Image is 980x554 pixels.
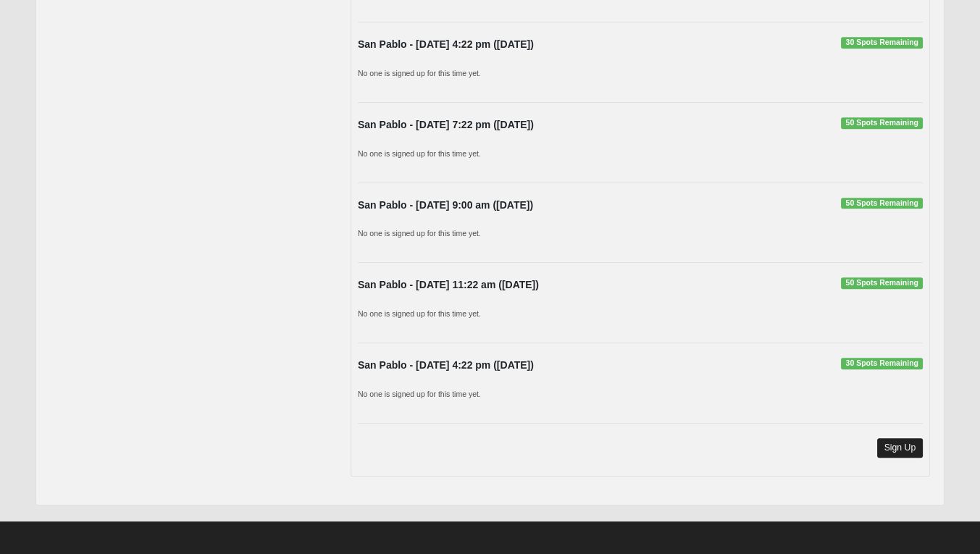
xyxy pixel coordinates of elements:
[358,119,534,130] strong: San Pablo - [DATE] 7:22 pm ([DATE])
[358,359,534,371] strong: San Pablo - [DATE] 4:22 pm ([DATE])
[358,149,481,158] small: No one is signed up for this time yet.
[358,69,481,77] small: No one is signed up for this time yet.
[358,38,534,50] strong: San Pablo - [DATE] 4:22 pm ([DATE])
[358,279,539,290] strong: San Pablo - [DATE] 11:22 am ([DATE])
[841,117,923,129] span: 50 Spots Remaining
[841,277,923,289] span: 50 Spots Remaining
[841,358,923,369] span: 30 Spots Remaining
[841,198,923,209] span: 50 Spots Remaining
[358,390,481,398] small: No one is signed up for this time yet.
[358,309,481,318] small: No one is signed up for this time yet.
[358,229,481,238] small: No one is signed up for this time yet.
[841,37,923,49] span: 30 Spots Remaining
[358,199,533,211] strong: San Pablo - [DATE] 9:00 am ([DATE])
[877,438,924,458] a: Sign Up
